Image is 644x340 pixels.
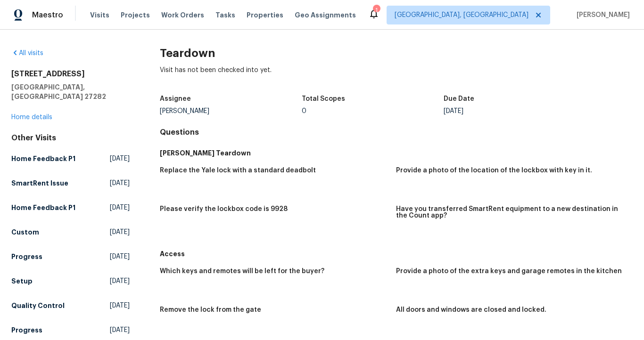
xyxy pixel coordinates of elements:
h5: Progress [11,325,42,335]
h2: Teardown [160,49,633,58]
h5: Total Scopes [302,96,345,102]
span: [DATE] [110,252,130,261]
div: 1 [373,6,380,15]
div: Visit has not been checked into yet. [160,65,633,90]
div: Other Visits [11,133,130,143]
span: [DATE] [110,301,130,310]
h5: Which keys and remotes will be left for the buyer? [160,268,324,275]
a: Home Feedback P1[DATE] [11,199,130,216]
a: Home details [11,114,52,121]
a: Custom[DATE] [11,224,130,241]
h5: SmartRent Issue [11,178,68,188]
span: [DATE] [110,203,130,212]
h5: Provide a photo of the location of the lockbox with key in it. [396,167,592,174]
h5: Assignee [160,96,191,102]
h5: Remove the lock from the gate [160,307,261,313]
span: [DATE] [110,178,130,188]
span: [DATE] [110,154,130,163]
h5: All doors and windows are closed and locked. [396,307,546,313]
a: All visits [11,50,43,57]
div: [PERSON_NAME] [160,108,302,114]
span: Geo Assignments [295,10,356,20]
span: Properties [247,10,283,20]
span: [GEOGRAPHIC_DATA], [GEOGRAPHIC_DATA] [395,10,528,20]
h5: Quality Control [11,301,65,310]
div: [DATE] [444,108,586,114]
span: Projects [121,10,150,20]
h5: [PERSON_NAME] Teardown [160,148,633,158]
span: [DATE] [110,325,130,335]
h4: Questions [160,128,633,137]
span: Work Orders [161,10,204,20]
h5: Have you transferred SmartRent equipment to a new destination in the Count app? [396,206,625,219]
h5: Home Feedback P1 [11,203,75,212]
span: Tasks [215,12,235,18]
a: SmartRent Issue[DATE] [11,175,130,192]
h5: [GEOGRAPHIC_DATA], [GEOGRAPHIC_DATA] 27282 [11,82,130,101]
span: [DATE] [110,227,130,237]
span: Visits [90,10,109,20]
h5: Access [160,249,633,259]
a: Setup[DATE] [11,273,130,290]
a: Progress[DATE] [11,248,130,265]
span: [DATE] [110,276,130,286]
span: Maestro [32,10,63,20]
h5: Please verify the lockbox code is 9928 [160,206,288,212]
h5: Provide a photo of the extra keys and garage remotes in the kitchen [396,268,622,275]
h5: Home Feedback P1 [11,154,75,163]
div: 0 [302,108,444,114]
h5: Progress [11,252,42,261]
span: [PERSON_NAME] [573,10,630,20]
h5: Setup [11,276,33,286]
h5: Custom [11,227,39,237]
a: Home Feedback P1[DATE] [11,150,130,167]
a: Progress[DATE] [11,322,130,339]
a: Quality Control[DATE] [11,297,130,314]
h5: Due Date [444,96,474,102]
h2: [STREET_ADDRESS] [11,69,130,79]
h5: Replace the Yale lock with a standard deadbolt [160,167,316,174]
